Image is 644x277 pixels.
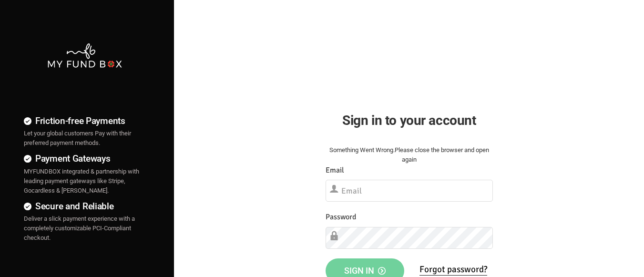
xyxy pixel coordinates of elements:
[24,215,135,241] span: Deliver a slick payment experience with a completely customizable PCI-Compliant checkout.
[24,199,145,213] h4: Secure and Reliable
[24,114,145,128] h4: Friction-free Payments
[326,180,493,202] input: Email
[326,164,344,176] label: Email
[24,152,145,165] h4: Payment Gateways
[344,266,386,276] span: Sign in
[47,42,123,69] img: mfbwhite.png
[326,145,493,164] div: Something Went Wrong.Please close the browser and open again
[419,264,487,276] a: Forgot password?
[326,211,356,223] label: Password
[326,110,493,131] h2: Sign in to your account
[24,130,131,146] span: Let your global customers Pay with their preferred payment methods.
[24,168,139,194] span: MYFUNDBOX integrated & partnership with leading payment gateways like Stripe, Gocardless & [PERSO...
